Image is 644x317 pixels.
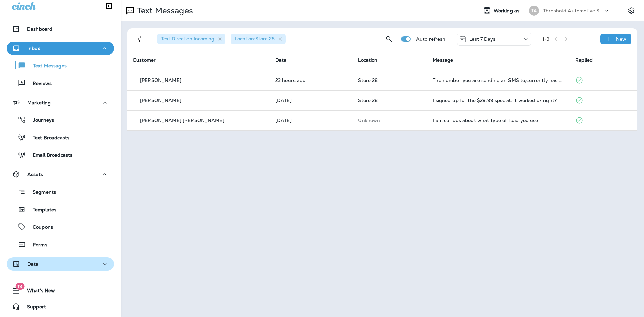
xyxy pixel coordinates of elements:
button: Support [7,300,114,313]
p: Reviews [26,81,52,87]
p: Dashboard [27,26,52,32]
p: Aug 18, 2025 05:16 PM [275,98,347,103]
p: Forms [26,242,47,248]
p: Email Broadcasts [26,152,72,159]
span: Message [433,57,453,63]
span: Date [275,57,287,63]
p: Journeys [26,117,54,124]
span: Location : Store 28 [235,36,275,42]
button: Search Messages [382,32,396,46]
div: TA [529,6,539,16]
p: Text Messages [134,6,193,16]
div: Text Direction:Incoming [157,34,225,44]
span: What's New [20,288,55,296]
span: Customer [133,57,156,63]
div: The number you are sending an SMS to,currently has no SMS capabilities. [433,77,565,83]
button: Text Broadcasts [7,130,114,144]
button: Templates [7,202,114,216]
p: Marketing [27,100,51,105]
button: Settings [625,5,637,17]
p: [PERSON_NAME] [PERSON_NAME] [140,118,224,123]
p: This customer does not have a last location and the phone number they messaged is not assigned to... [358,118,422,123]
span: Working as: [494,8,522,14]
span: Support [20,304,46,312]
span: 19 [15,283,24,290]
p: Aug 22, 2025 09:23 AM [275,77,347,83]
span: Text Direction : Incoming [161,36,214,42]
div: Location:Store 28 [231,34,286,44]
button: Coupons [7,220,114,234]
p: Inbox [27,46,40,51]
p: Segments [26,189,56,196]
span: Location [358,57,377,63]
p: Aug 17, 2025 05:38 PM [275,118,347,123]
span: Store 28 [358,77,378,83]
button: Segments [7,184,114,199]
p: Text Broadcasts [26,135,69,141]
button: Forms [7,237,114,251]
p: Data [27,261,39,267]
p: Templates [26,207,56,213]
p: New [616,36,626,42]
button: Filters [133,32,146,46]
span: Replied [575,57,593,63]
p: Auto refresh [416,36,446,42]
p: Text Messages [26,63,67,69]
button: Dashboard [7,22,114,36]
button: Data [7,257,114,271]
p: Threshold Automotive Service dba Grease Monkey [543,8,603,13]
button: Reviews [7,76,114,90]
button: Email Broadcasts [7,148,114,162]
button: Inbox [7,42,114,55]
p: [PERSON_NAME] [140,77,181,83]
p: Last 7 Days [469,36,496,42]
span: Store 28 [358,97,378,103]
div: I am curious about what type of fluid you use. [433,118,565,123]
button: Assets [7,168,114,181]
p: Coupons [26,224,53,231]
p: Assets [27,172,43,177]
button: 19What's New [7,284,114,297]
div: I signed up for the $29.99 special. It worked ok right? [433,98,565,103]
div: 1 - 3 [542,36,549,42]
button: Journeys [7,113,114,127]
button: Text Messages [7,58,114,72]
button: Marketing [7,96,114,109]
p: [PERSON_NAME] [140,98,181,103]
